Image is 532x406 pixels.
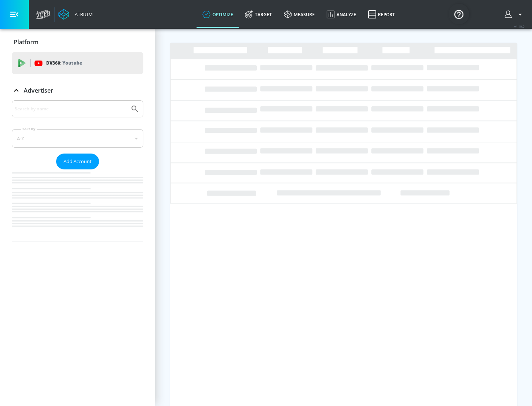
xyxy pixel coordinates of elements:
a: Atrium [58,9,93,20]
span: v 4.19.0 [514,24,525,28]
div: Advertiser [12,80,143,101]
div: Advertiser [12,100,143,241]
p: Advertiser [24,86,53,94]
button: Open Resource Center [449,4,469,24]
p: Youtube [62,59,82,67]
nav: list of Advertiser [12,169,143,241]
a: Report [362,1,401,28]
div: A-Z [12,129,143,148]
div: Platform [12,32,143,52]
button: Add Account [56,154,99,169]
div: Atrium [72,11,93,18]
p: DV360: [46,59,82,67]
a: optimize [197,1,239,28]
p: Platform [14,38,38,46]
a: Target [239,1,278,28]
input: Search by name [15,104,127,114]
span: Add Account [64,157,92,166]
a: measure [278,1,321,28]
div: DV360: Youtube [12,52,143,74]
a: Analyze [321,1,362,28]
label: Sort By [21,127,37,131]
